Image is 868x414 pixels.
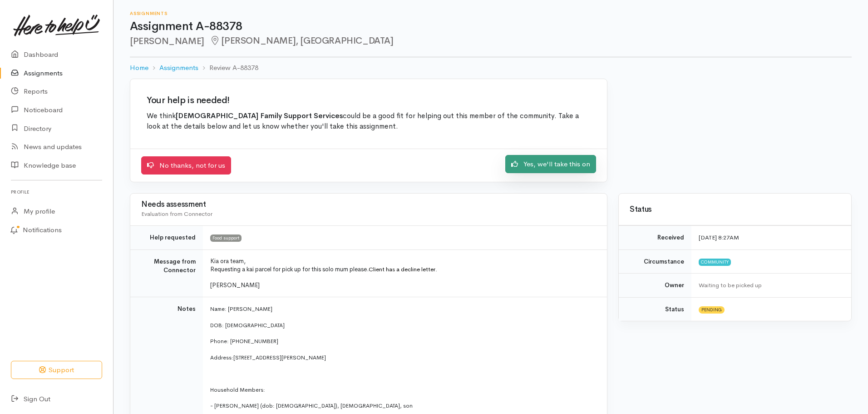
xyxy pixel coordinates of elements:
[699,306,725,314] span: Pending
[699,259,731,266] span: Community
[619,249,691,274] td: Circumstance
[130,63,148,73] a: Home
[699,281,840,290] div: Waiting to be picked up
[11,186,102,198] h6: Profile
[130,249,203,297] td: Message from Connector
[210,305,272,313] span: Name: [PERSON_NAME]
[141,156,231,175] a: No thanks, not for us
[141,200,596,209] h3: Needs assessment
[210,257,246,265] span: Kia ora team,
[147,95,591,105] h2: Your help is needed!
[699,234,739,241] time: [DATE] 8:27AM
[505,155,596,174] a: Yes, we'll take this on
[233,354,326,361] span: [STREET_ADDRESS][PERSON_NAME]
[141,210,212,218] span: Evaluation from Connector
[130,11,852,16] h6: Assignments
[159,63,198,73] a: Assignments
[198,63,258,73] li: Review A-88378
[210,234,242,242] span: Food support
[210,322,285,329] span: DOB: [DEMOGRAPHIC_DATA]
[210,265,369,273] span: Requesting a kai parcel for pick up for this solo mum please.
[130,20,852,33] h1: Assignment A-88378
[210,354,233,361] span: Address:
[210,386,265,394] span: Household Members:
[176,111,343,120] b: [DEMOGRAPHIC_DATA] Family Support Services
[130,226,203,250] td: Help requested
[369,265,437,273] span: Client has a decline letter.
[619,274,691,298] td: Owner
[210,338,278,345] span: Phone: [PHONE_NUMBER]
[130,36,852,46] h2: [PERSON_NAME]
[11,361,102,379] button: Support
[210,35,394,46] span: [PERSON_NAME], [GEOGRAPHIC_DATA]
[210,281,260,289] span: [PERSON_NAME]
[210,402,413,409] span: - [PERSON_NAME] (dob: [DEMOGRAPHIC_DATA]), [DEMOGRAPHIC_DATA], son
[619,226,691,250] td: Received
[130,57,852,79] nav: breadcrumb
[147,111,591,132] p: We think could be a good fit for helping out this member of the community. Take a look at the det...
[619,297,691,321] td: Status
[630,205,840,214] h3: Status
